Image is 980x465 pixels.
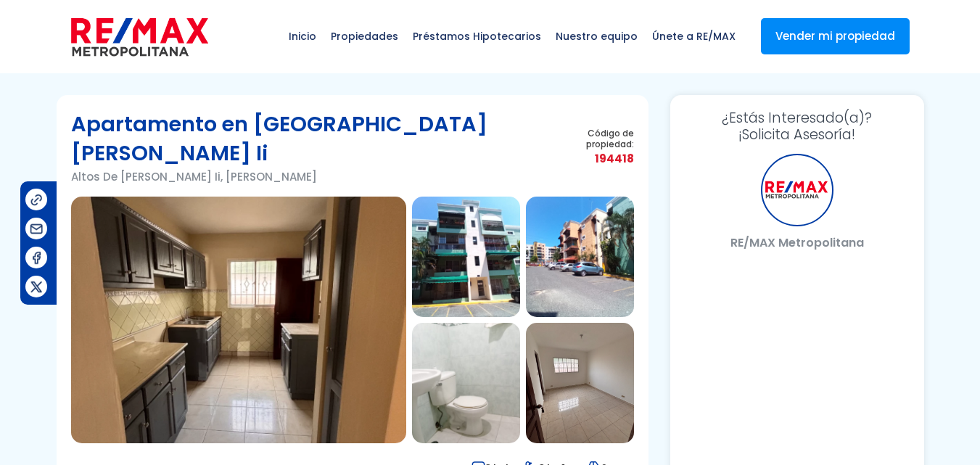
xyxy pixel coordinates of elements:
[548,15,645,58] span: Nuestro equipo
[761,154,833,226] div: RE/MAX Metropolitana
[71,168,557,186] p: Altos De [PERSON_NAME] Ii, [PERSON_NAME]
[685,110,910,143] h3: ¡Solicita Asesoría!
[29,192,44,207] img: Compartir
[29,279,44,295] img: Compartir
[645,15,743,58] span: Únete a RE/MAX
[71,197,406,443] img: Apartamento en Altos De Arroyo Hondo Ii
[761,18,910,54] a: Vender mi propiedad
[557,149,634,168] span: 194418
[685,234,910,252] p: RE/MAX Metropolitana
[685,110,910,126] span: ¿Estás Interesado(a)?
[324,15,405,58] span: Propiedades
[412,197,520,317] img: Apartamento en Altos De Arroyo Hondo Ii
[412,323,520,443] img: Apartamento en Altos De Arroyo Hondo Ii
[71,110,557,168] h1: Apartamento en [GEOGRAPHIC_DATA][PERSON_NAME] Ii
[29,221,44,236] img: Compartir
[281,15,324,58] span: Inicio
[405,15,548,58] span: Préstamos Hipotecarios
[557,128,634,149] span: Código de propiedad:
[29,250,44,266] img: Compartir
[526,323,634,443] img: Apartamento en Altos De Arroyo Hondo Ii
[526,197,634,317] img: Apartamento en Altos De Arroyo Hondo Ii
